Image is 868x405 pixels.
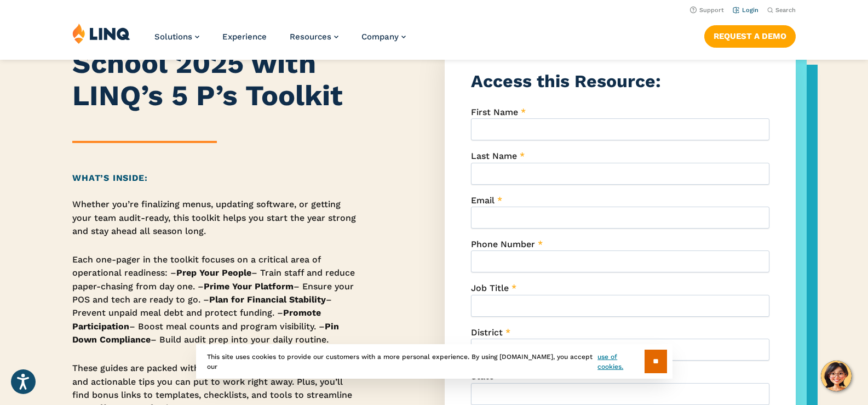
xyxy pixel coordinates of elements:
[471,283,509,293] span: Job Title
[821,361,852,391] button: Hello, have a question? Let’s chat.
[196,344,672,379] div: This site uses cookies to provide our customers with a more personal experience. By using [DOMAIN...
[72,198,361,238] p: Whether you’re finalizing menus, updating software, or getting your team audit-ready, this toolki...
[733,7,758,14] a: Login
[471,195,495,206] span: Email
[72,307,321,331] strong: Promote Participation
[72,253,361,346] p: Each one-pager in the toolkit focuses on a critical area of operational readiness: – – Train staf...
[154,32,192,42] span: Solutions
[209,294,326,305] strong: Plan for Financial Stability
[704,23,796,47] nav: Button Navigation
[204,281,294,292] strong: Prime Your Platform
[72,172,361,185] h2: What’s Inside:
[704,25,796,47] a: Request a Demo
[361,32,399,42] span: Company
[471,107,518,117] span: First Name
[597,352,644,372] a: use of cookies.
[775,7,796,14] span: Search
[176,267,251,278] strong: Prep Your People
[471,327,503,338] span: District
[471,151,517,161] span: Last Name
[471,239,535,249] span: Phone Number
[154,23,406,59] nav: Primary Navigation
[471,69,769,94] h3: Access this Resource:
[767,6,796,14] button: Open Search Bar
[222,32,267,42] a: Experience
[361,32,406,42] a: Company
[154,32,199,42] a: Solutions
[290,32,331,42] span: Resources
[290,32,338,42] a: Resources
[72,23,130,44] img: LINQ | K‑12 Software
[690,7,724,14] a: Support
